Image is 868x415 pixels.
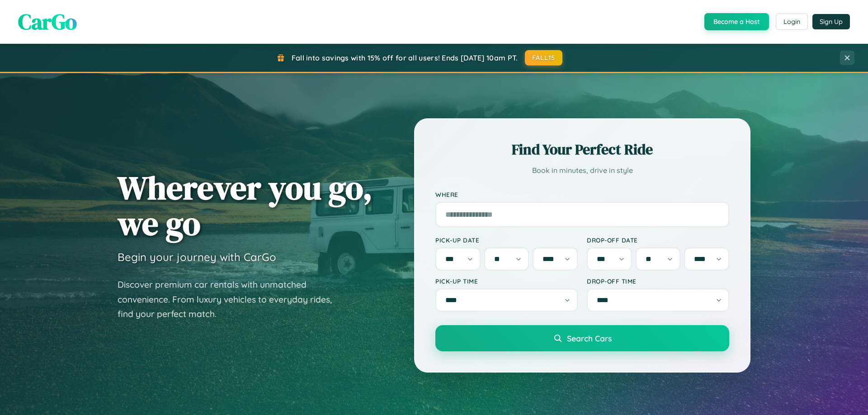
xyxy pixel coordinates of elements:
button: Become a Host [704,13,769,30]
p: Discover premium car rentals with unmatched convenience. From luxury vehicles to everyday rides, ... [118,277,344,322]
label: Pick-up Time [435,277,578,285]
button: Search Cars [435,325,729,351]
label: Where [435,191,729,198]
button: Sign Up [812,14,850,29]
button: FALL15 [525,50,563,65]
h1: Wherever you go, we go [118,170,373,241]
span: Search Cars [567,333,612,343]
span: Fall into savings with 15% off for all users! Ends [DATE] 10am PT. [292,53,518,62]
button: Login [776,14,808,30]
label: Drop-off Time [587,277,729,285]
span: CarGo [18,7,77,37]
label: Drop-off Date [587,236,729,244]
h3: Begin your journey with CarGo [118,250,276,264]
label: Pick-up Date [435,236,578,244]
p: Book in minutes, drive in style [435,164,729,177]
h2: Find Your Perfect Ride [435,140,729,159]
